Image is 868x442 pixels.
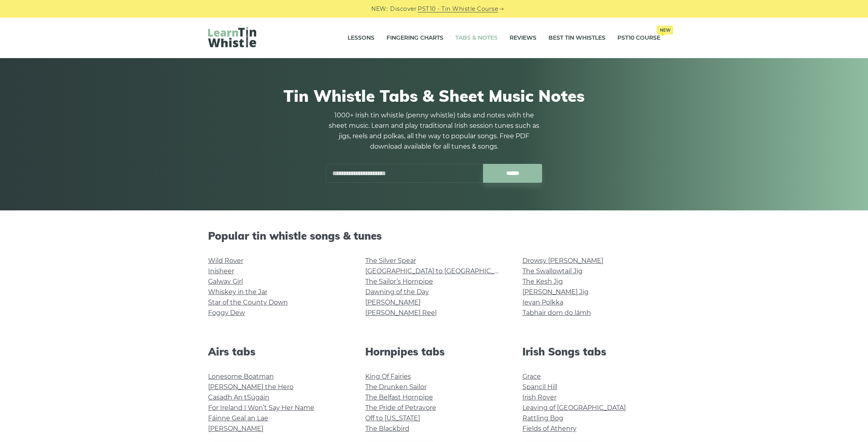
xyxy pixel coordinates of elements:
[365,404,436,412] a: The Pride of Petravore
[208,230,660,242] h2: Popular tin whistle songs & tunes
[208,267,234,275] a: Inisheer
[522,425,577,432] a: Fields of Athenry
[365,309,437,317] a: [PERSON_NAME] Reel
[365,425,409,432] a: The Blackbird
[522,373,541,380] a: Grace
[522,414,563,422] a: Rattling Bog
[208,299,288,306] a: Star of the County Down
[208,394,269,401] a: Casadh An tSúgáin
[522,394,556,401] a: Irish Rover
[365,394,433,401] a: The Belfast Hornpipe
[365,299,421,306] a: [PERSON_NAME]
[365,373,411,380] a: King Of Fairies
[208,288,267,296] a: Whiskey in the Jar
[522,345,660,358] h2: Irish Songs tabs
[365,383,427,391] a: The Drunken Sailor
[365,288,429,296] a: Dawning of the Day
[326,110,542,152] p: 1000+ Irish tin whistle (penny whistle) tabs and notes with the sheet music. Learn and play tradi...
[208,383,293,391] a: [PERSON_NAME] the Hero
[365,257,416,264] a: The Silver Spear
[522,299,563,306] a: Ievan Polkka
[522,257,603,264] a: Drowsy [PERSON_NAME]
[548,28,605,48] a: Best Tin Whistles
[208,404,314,412] a: For Ireland I Won’t Say Her Name
[208,278,243,285] a: Galway Girl
[365,345,503,358] h2: Hornpipes tabs
[522,288,589,296] a: [PERSON_NAME] Jig
[208,345,346,358] h2: Airs tabs
[657,26,673,34] span: New
[365,414,420,422] a: Off to [US_STATE]
[522,404,626,412] a: Leaving of [GEOGRAPHIC_DATA]
[455,28,498,48] a: Tabs & Notes
[208,86,660,105] h1: Tin Whistle Tabs & Sheet Music Notes
[208,309,245,317] a: Foggy Dew
[522,278,563,285] a: The Kesh Jig
[208,27,256,47] img: LearnTinWhistle.com
[365,278,433,285] a: The Sailor’s Hornpipe
[208,257,243,264] a: Wild Rover
[386,28,443,48] a: Fingering Charts
[510,28,536,48] a: Reviews
[365,267,513,275] a: [GEOGRAPHIC_DATA] to [GEOGRAPHIC_DATA]
[208,425,263,432] a: [PERSON_NAME]
[522,383,557,391] a: Spancil Hill
[208,414,268,422] a: Fáinne Geal an Lae
[617,28,660,48] a: PST10 CourseNew
[208,373,274,380] a: Lonesome Boatman
[522,267,583,275] a: The Swallowtail Jig
[348,28,374,48] a: Lessons
[522,309,591,317] a: Tabhair dom do lámh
